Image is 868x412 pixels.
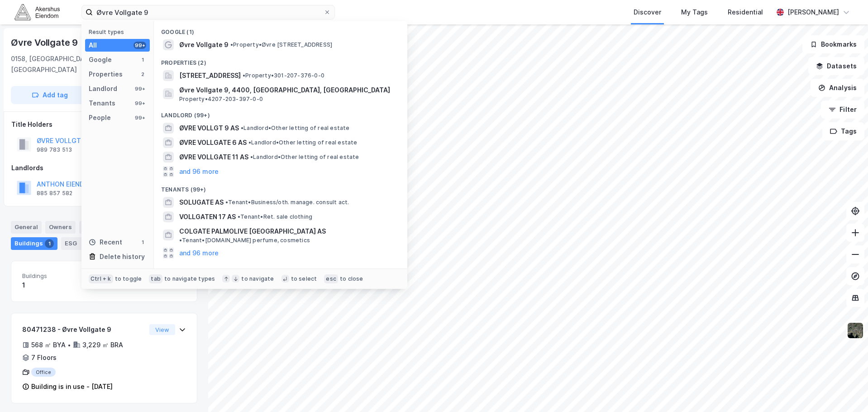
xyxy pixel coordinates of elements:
[179,85,396,96] span: Øvre Vollgate 9, 4400, [GEOGRAPHIC_DATA], [GEOGRAPHIC_DATA]
[154,179,407,195] div: Tenants (99+)
[230,41,332,48] span: Property • Øvre [STREET_ADDRESS]
[241,125,243,131] span: •
[22,324,146,335] div: 80471238 - Øvre Vollgate 9
[634,7,661,18] div: Discover
[822,122,864,140] button: Tags
[134,85,146,92] div: 99+
[291,275,317,283] div: to select
[241,125,350,132] span: Landlord • Other letting of real estate
[238,213,240,220] span: •
[100,251,145,262] div: Delete history
[11,86,89,104] button: Add tag
[139,239,146,246] div: 1
[67,341,71,349] div: •
[248,139,251,146] span: •
[681,7,708,18] div: My Tags
[45,239,54,248] div: 1
[154,260,407,277] div: People (99+)
[89,83,117,94] div: Landlord
[225,199,349,206] span: Tenant • Business/oth. manage. consult act.
[89,237,122,248] div: Recent
[11,119,197,130] div: Title Holders
[11,237,57,250] div: Buildings
[139,56,146,63] div: 1
[340,275,363,283] div: to close
[11,35,80,50] div: Øvre Vollgate 9
[139,71,146,78] div: 2
[89,54,112,65] div: Google
[728,7,763,18] div: Residential
[179,137,247,148] span: ØVRE VOLLGATE 6 AS
[149,324,175,335] button: View
[134,100,146,107] div: 99+
[31,340,66,350] div: 568 ㎡ BYA
[164,275,215,283] div: to navigate types
[89,40,97,51] div: All
[134,114,146,121] div: 99+
[787,7,839,18] div: [PERSON_NAME]
[179,237,182,244] span: •
[31,381,113,392] div: Building is in use - [DATE]
[149,274,162,283] div: tab
[22,272,100,280] span: Buildings
[823,369,868,412] iframe: Chat Widget
[79,239,88,248] div: 3
[179,166,219,177] button: and 96 more
[243,72,245,79] span: •
[808,57,864,75] button: Datasets
[89,112,111,123] div: People
[14,4,60,20] img: akershus-eiendom-logo.9091f326c980b4bce74ccdd9f866810c.svg
[61,237,91,250] div: ESG
[89,69,123,80] div: Properties
[37,146,72,153] div: 989 783 513
[811,79,864,97] button: Analysis
[802,35,864,53] button: Bookmarks
[179,123,239,134] span: ØVRE VOLLGT 9 AS
[250,153,359,161] span: Landlord • Other letting of real estate
[45,221,76,234] div: Owners
[179,96,263,103] span: Property • 4207-203-397-0-0
[241,275,274,283] div: to navigate
[22,280,100,291] div: 1
[11,53,124,75] div: 0158, [GEOGRAPHIC_DATA], [GEOGRAPHIC_DATA]
[115,275,142,283] div: to toggle
[179,39,229,50] span: Øvre Vollgate 9
[230,41,233,48] span: •
[179,248,219,259] button: and 96 more
[324,274,338,283] div: esc
[93,5,324,19] input: Search by address, cadastre, landlords, tenants or people
[89,274,113,283] div: Ctrl + k
[225,199,228,206] span: •
[89,98,115,109] div: Tenants
[821,101,864,119] button: Filter
[179,70,241,81] span: [STREET_ADDRESS]
[154,52,407,68] div: Properties (2)
[238,213,312,220] span: Tenant • Ret. sale clothing
[847,322,864,339] img: 9k=
[179,152,248,163] span: ØVRE VOLLGATE 11 AS
[248,139,358,146] span: Landlord • Other letting of real estate
[11,163,197,173] div: Landlords
[179,197,224,208] span: SOLUGATE AS
[134,42,146,49] div: 99+
[179,211,236,222] span: VOLLGATEN 17 AS
[179,237,310,244] span: Tenant • [DOMAIN_NAME] perfume, cosmetics
[89,29,150,35] div: Result types
[79,221,122,234] div: Tenants
[154,21,407,38] div: Google (1)
[82,340,123,350] div: 3,229 ㎡ BRA
[154,105,407,121] div: Landlord (99+)
[243,72,324,79] span: Property • 301-207-376-0-0
[11,221,42,234] div: General
[250,153,253,160] span: •
[31,352,57,363] div: 7 Floors
[37,190,72,197] div: 885 857 582
[179,226,326,237] span: COLGATE PALMOLIVE [GEOGRAPHIC_DATA] AS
